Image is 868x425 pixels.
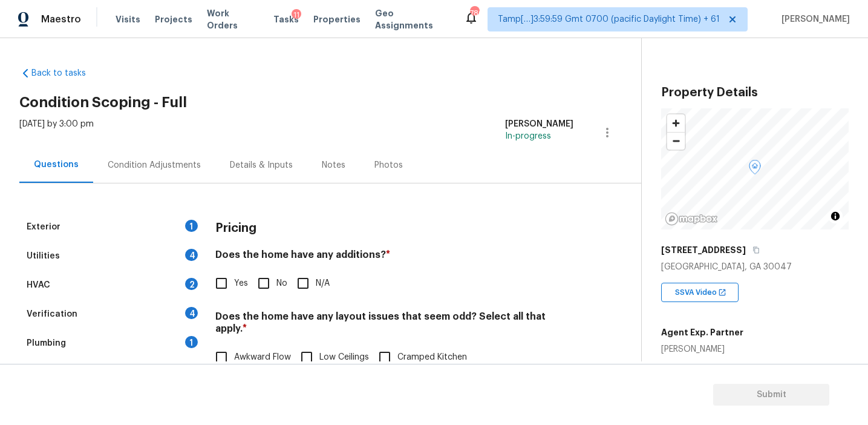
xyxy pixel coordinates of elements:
[215,249,573,266] h4: Does the home have any additions?
[207,7,259,31] span: Work Orders
[155,13,192,25] span: Projects
[276,277,287,290] span: No
[675,286,722,298] span: SSVA Video
[273,15,299,24] span: Tasks
[828,209,843,223] button: Toggle attribution
[19,67,135,79] a: Back to tasks
[34,159,79,171] div: Questions
[215,311,573,340] h4: Does the home have any layout issues that seem odd? Select all that apply.
[661,343,743,355] div: [PERSON_NAME]
[27,337,66,349] div: Plumbing
[108,159,201,171] div: Condition Adjustments
[185,249,198,261] div: 4
[375,7,449,31] span: Geo Assignments
[185,307,198,319] div: 4
[749,160,761,179] div: Map marker
[667,132,685,150] button: Zoom out
[41,13,81,25] span: Maestro
[832,209,839,223] span: Toggle attribution
[751,245,762,255] button: Copy Address
[185,336,198,348] div: 1
[718,288,726,297] img: Open In New Icon
[230,159,293,171] div: Details & Inputs
[316,277,330,290] span: N/A
[319,351,369,364] span: Low Ceilings
[27,308,77,320] div: Verification
[27,250,60,262] div: Utilities
[313,13,361,25] span: Properties
[397,351,467,364] span: Cramped Kitchen
[661,326,743,338] h5: Agent Exp. Partner
[665,212,718,226] a: Mapbox homepage
[661,244,746,256] h5: [STREET_ADDRESS]
[185,278,198,290] div: 2
[374,159,403,171] div: Photos
[661,283,739,302] div: SSVA Video
[322,159,345,171] div: Notes
[777,13,850,25] span: [PERSON_NAME]
[19,118,94,147] div: [DATE] by 3:00 pm
[215,222,256,234] h3: Pricing
[27,279,50,291] div: HVAC
[505,132,551,140] span: In-progress
[661,108,849,229] canvas: Map
[505,118,573,130] div: [PERSON_NAME]
[19,96,641,108] h2: Condition Scoping - Full
[185,220,198,232] div: 1
[661,261,849,273] div: [GEOGRAPHIC_DATA], GA 30047
[661,87,849,99] h3: Property Details
[292,9,301,21] div: 11
[116,13,140,25] span: Visits
[667,114,685,132] button: Zoom in
[27,221,60,233] div: Exterior
[234,351,291,364] span: Awkward Flow
[234,277,248,290] span: Yes
[498,13,720,25] span: Tamp[…]3:59:59 Gmt 0700 (pacific Daylight Time) + 61
[470,7,478,19] div: 780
